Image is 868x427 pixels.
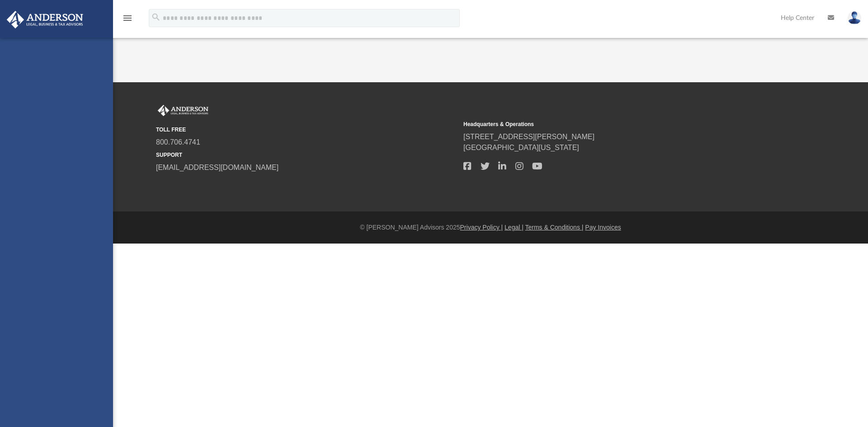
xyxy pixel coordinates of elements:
img: Anderson Advisors Platinum Portal [4,11,86,28]
a: 800.706.4741 [156,138,200,146]
a: Pay Invoices [585,224,621,231]
a: Legal | [505,224,524,231]
a: Terms & Conditions | [525,224,584,231]
small: Headquarters & Operations [463,120,764,128]
i: search [151,12,161,22]
small: SUPPORT [156,151,457,159]
i: menu [122,13,133,23]
a: [EMAIL_ADDRESS][DOMAIN_NAME] [156,164,278,171]
img: Anderson Advisors Platinum Portal [156,105,210,117]
img: User Pic [848,11,861,24]
a: [STREET_ADDRESS][PERSON_NAME] [463,133,594,141]
a: menu [122,17,133,23]
a: Privacy Policy | [460,224,503,231]
div: © [PERSON_NAME] Advisors 2025 [113,223,868,232]
small: TOLL FREE [156,126,457,134]
a: [GEOGRAPHIC_DATA][US_STATE] [463,144,579,151]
